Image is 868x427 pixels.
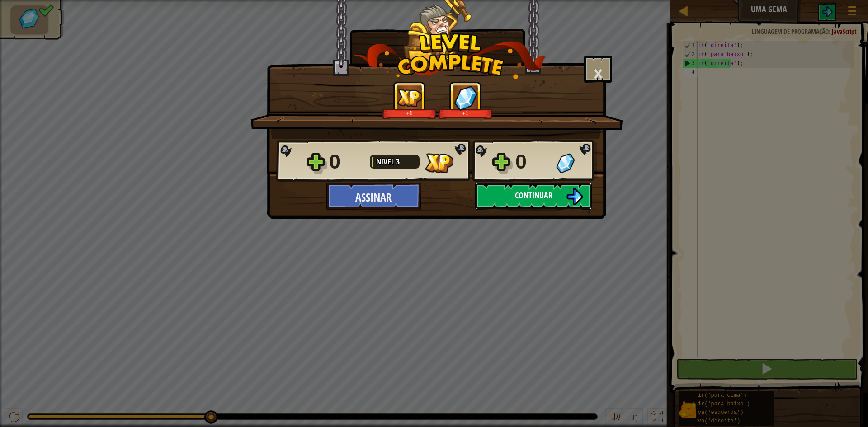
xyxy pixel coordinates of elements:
[515,190,552,201] font: Continuar
[425,153,453,173] img: XP Ganho
[397,89,422,107] img: XP Ganho
[376,156,394,167] font: Nível
[515,150,527,173] font: 0
[556,153,575,173] img: Gemas Ganhas
[352,33,546,79] img: level_complete.png
[355,190,392,206] font: Assinar
[454,85,477,110] img: Gemas Ganhas
[396,156,400,167] font: 3
[406,110,413,117] font: +1
[593,58,603,89] font: ×
[462,110,468,117] font: +1
[326,183,421,210] button: Assinar
[566,188,583,205] img: Continuar
[475,183,592,210] button: Continuar
[329,150,340,173] font: 0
